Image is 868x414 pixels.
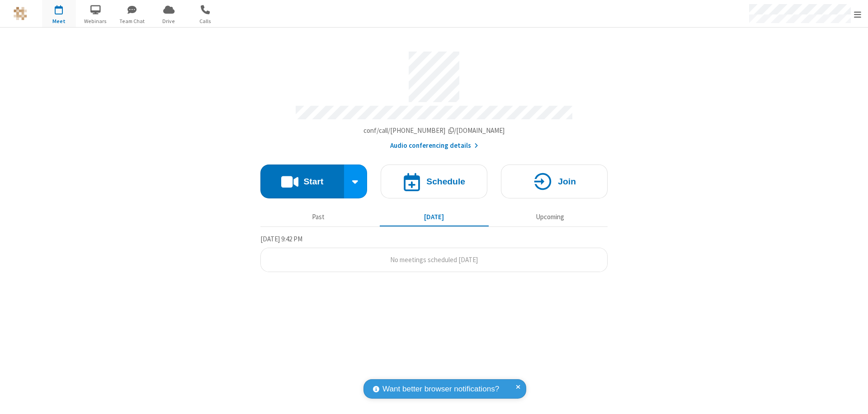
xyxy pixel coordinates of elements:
[381,165,487,198] button: Schedule
[115,17,149,25] span: Team Chat
[382,383,499,395] span: Want better browser notifications?
[501,165,608,198] button: Join
[260,45,608,151] section: Account details
[558,177,576,186] h4: Join
[303,177,323,186] h4: Start
[495,208,604,226] button: Upcoming
[426,177,465,186] h4: Schedule
[260,165,344,198] button: Start
[344,165,368,198] div: Start conference options
[189,17,222,25] span: Calls
[390,141,478,151] button: Audio conferencing details
[363,126,505,135] span: Copy my meeting room link
[380,208,489,226] button: [DATE]
[42,17,76,25] span: Meet
[152,17,186,25] span: Drive
[260,234,608,273] section: Today's Meetings
[390,255,478,264] span: No meetings scheduled [DATE]
[363,126,505,136] button: Copy my meeting room linkCopy my meeting room link
[260,235,302,243] span: [DATE] 9:42 PM
[79,17,113,25] span: Webinars
[264,208,373,226] button: Past
[14,7,27,20] img: QA Selenium DO NOT DELETE OR CHANGE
